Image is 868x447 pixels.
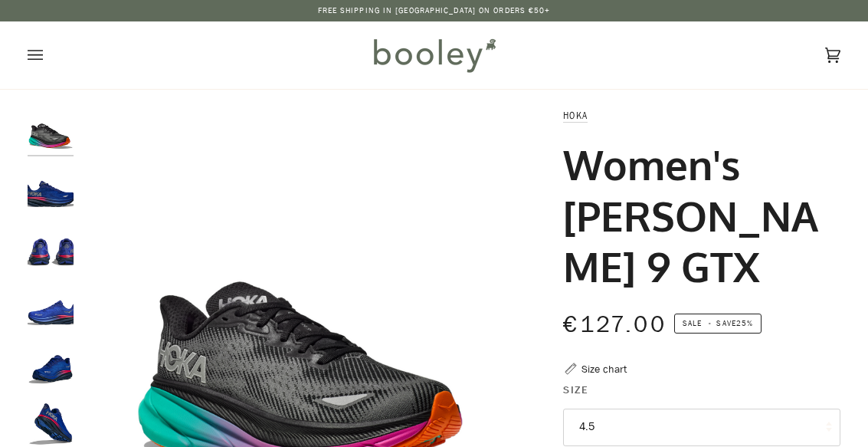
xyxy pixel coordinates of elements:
div: Size chart [581,361,627,377]
img: Hoka Women's Clifton 9 GTX Dazzling Blue / Evening Sky - Booley Galway [28,284,74,330]
img: Hoka Women's Clifton 9 GTX Dazzling Blue / Evening Sky - Booley Galway [28,342,74,388]
p: Free Shipping in [GEOGRAPHIC_DATA] on Orders €50+ [318,5,551,17]
img: Hoka Women's Clifton 9 GTX Dazzling Blue / Evening Sky - Booley Galway [28,401,74,447]
span: Size [563,382,588,398]
span: 25% [736,317,753,329]
img: Booley [367,33,501,77]
span: €127.00 [563,309,667,340]
img: Hoka Women's Clifton 9 GTX Dazzling Blue / Evening Sky - Booley Galway [28,166,74,212]
button: 4.5 [563,409,840,446]
img: Hoka Women's Clifton 9 GTX Black / Electric Aqua - Booley Galway [28,107,74,153]
span: Sale [683,317,702,329]
button: Open menu [28,21,74,89]
h1: Women's [PERSON_NAME] 9 GTX [563,139,829,291]
a: Hoka [563,109,588,122]
em: • [704,317,716,329]
span: Save [674,314,762,334]
img: Hoka Women's Clifton 9 GTX Dazzling Blue / Evening Sky - Booley Galway [28,225,74,271]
